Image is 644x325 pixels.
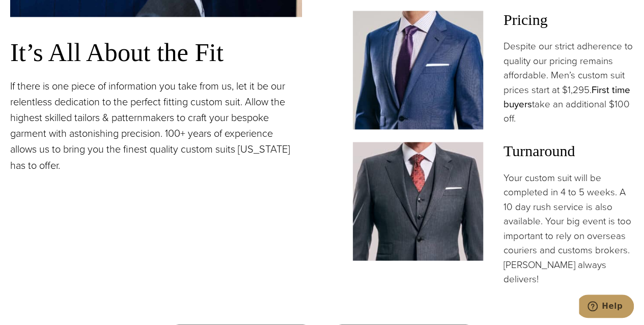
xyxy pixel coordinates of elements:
[579,294,634,320] iframe: Opens a widget where you can chat to one of our agents
[10,78,302,173] p: If there is one piece of information you take from us, let it be our relentless dedication to the...
[503,83,630,111] a: First time buyers
[503,170,634,286] p: Your custom suit will be completed in 4 to 5 weeks. A 10 day rush service is also available. Your...
[503,142,634,160] h3: Turnaround
[503,39,634,126] p: Despite our strict adherence to quality our pricing remains affordable. Men’s custom suit prices ...
[353,11,483,129] img: Client in blue solid custom made suit with white shirt and navy tie. Fabric by Scabal.
[10,37,302,68] h3: It’s All About the Fit
[503,11,634,29] h3: Pricing
[353,142,483,260] img: Client in vested charcoal bespoke suit with white shirt and red patterned tie.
